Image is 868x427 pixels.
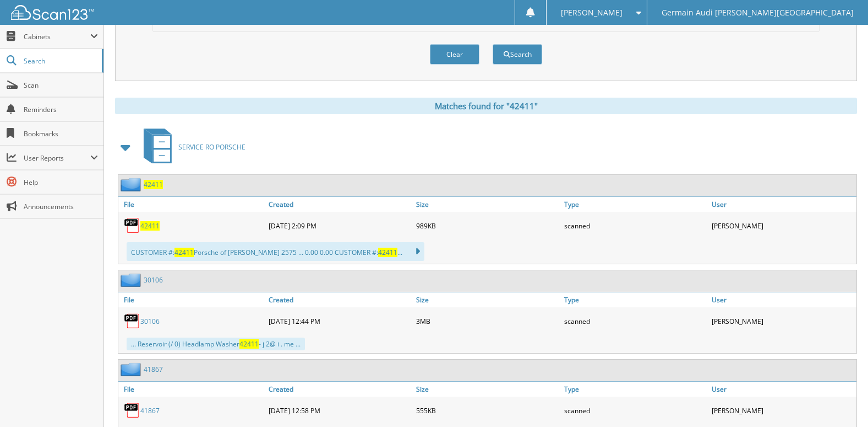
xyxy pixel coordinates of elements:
a: 30106 [140,317,160,326]
span: 42411 [239,339,259,349]
div: [PERSON_NAME] [709,215,856,237]
a: Size [413,292,561,307]
div: scanned [561,310,709,332]
a: Created [266,382,413,397]
span: Reminders [24,105,98,114]
div: scanned [561,399,709,421]
a: 30106 [144,275,163,285]
img: folder2.png [121,362,144,376]
img: PDF.png [124,217,140,234]
span: Help [24,178,98,187]
span: 42411 [378,248,397,257]
a: Type [561,197,709,212]
a: Created [266,197,413,212]
span: Scan [24,81,98,90]
a: User [709,292,856,307]
a: User [709,382,856,397]
img: folder2.png [121,273,144,287]
span: Bookmarks [24,129,98,138]
a: 42411 [144,180,163,189]
a: Size [413,197,561,212]
a: Created [266,292,413,307]
span: Germain Audi [PERSON_NAME][GEOGRAPHIC_DATA] [662,9,854,16]
div: scanned [561,215,709,237]
span: User Reports [24,153,90,163]
span: Announcements [24,202,98,211]
div: [DATE] 12:58 PM [266,399,413,421]
button: Search [493,44,542,65]
div: [DATE] 12:44 PM [266,310,413,332]
button: Clear [430,44,479,65]
div: 3MB [413,310,561,332]
div: [DATE] 2:09 PM [266,215,413,237]
a: 41867 [140,406,160,415]
img: folder2.png [121,178,144,191]
div: ... Reservoir (/ 0) Headlamp Washer - j 2@ i . me ... [127,338,305,350]
span: [PERSON_NAME] [561,9,623,16]
a: SERVICE RO PORSCHE [137,125,245,169]
a: Type [561,382,709,397]
img: scan123-logo-white.svg [11,5,94,20]
img: PDF.png [124,402,140,419]
div: Matches found for "42411" [115,98,857,114]
span: SERVICE RO PORSCHE [178,142,245,152]
div: 989KB [413,215,561,237]
a: File [118,292,266,307]
a: File [118,382,266,397]
a: 42411 [140,221,160,231]
div: [PERSON_NAME] [709,399,856,421]
a: Size [413,382,561,397]
div: CUSTOMER #: Porsche of [PERSON_NAME] 2575 ... 0.00 0.00 CUSTOMER #: ... [127,242,424,261]
a: File [118,197,266,212]
img: PDF.png [124,313,140,329]
span: 42411 [174,248,194,257]
span: Search [24,56,96,66]
span: Cabinets [24,32,90,41]
div: 555KB [413,399,561,421]
div: [PERSON_NAME] [709,310,856,332]
iframe: Chat Widget [813,374,868,427]
a: 41867 [144,365,163,374]
a: Type [561,292,709,307]
a: User [709,197,856,212]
